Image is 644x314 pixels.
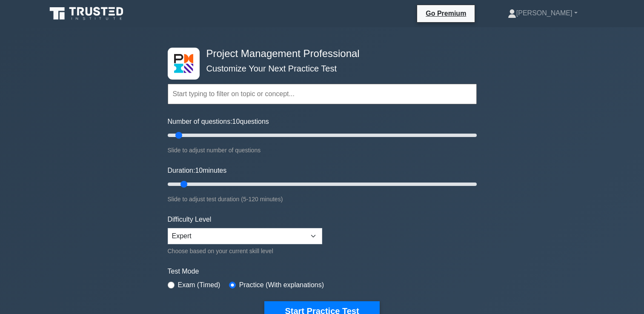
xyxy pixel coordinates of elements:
[168,145,477,155] div: Slide to adjust number of questions
[168,214,212,225] label: Difficulty Level
[195,167,203,174] span: 10
[239,280,324,290] label: Practice (With explanations)
[487,5,598,22] a: [PERSON_NAME]
[168,117,269,127] label: Number of questions: questions
[203,48,435,60] h4: Project Management Professional
[421,8,471,19] a: Go Premium
[178,280,220,290] label: Exam (Timed)
[168,246,322,256] div: Choose based on your current skill level
[168,266,477,277] label: Test Mode
[168,194,477,204] div: Slide to adjust test duration (5-120 minutes)
[168,166,227,176] label: Duration: minutes
[168,84,477,104] input: Start typing to filter on topic or concept...
[232,118,240,125] span: 10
